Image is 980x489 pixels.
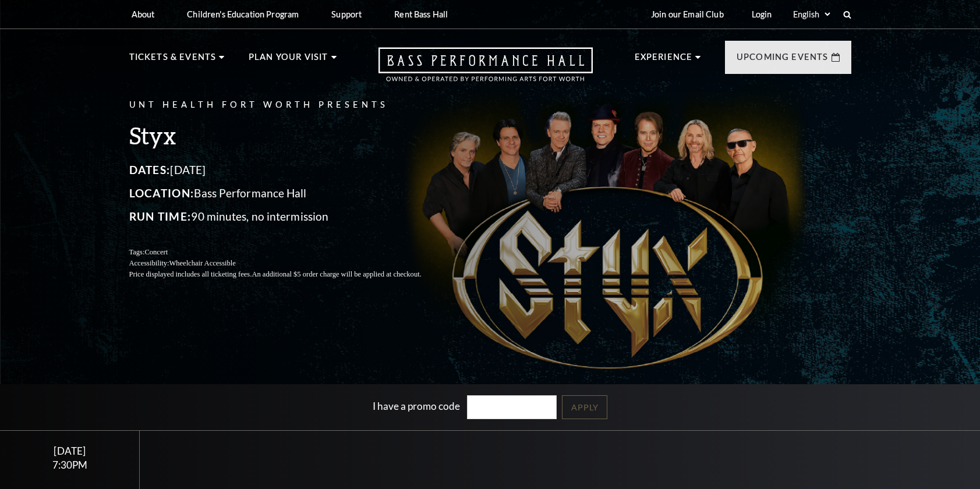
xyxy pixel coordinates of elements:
[635,50,693,71] p: Experience
[14,445,126,457] div: [DATE]
[373,400,460,412] label: I have a promo code
[169,259,235,267] span: Wheelchair Accessible
[129,258,450,269] p: Accessibility:
[129,163,171,176] span: Dates:
[129,207,450,226] p: 90 minutes, no intermission
[129,269,450,280] p: Price displayed includes all ticketing fees.
[14,460,126,470] div: 7:30PM
[249,50,328,71] p: Plan Your Visit
[132,9,155,19] p: About
[129,184,450,203] p: Bass Performance Hall
[791,9,832,20] select: Select:
[129,247,450,258] p: Tags:
[129,161,450,179] p: [DATE]
[331,9,362,19] p: Support
[144,248,168,256] span: Concert
[129,186,194,200] span: Location:
[129,121,450,150] h3: Styx
[394,9,448,19] p: Rent Bass Hall
[252,270,421,278] span: An additional $5 order charge will be applied at checkout.
[129,210,192,223] span: Run Time:
[129,50,217,71] p: Tickets & Events
[129,98,450,112] p: UNT Health Fort Worth Presents
[737,50,829,71] p: Upcoming Events
[187,9,299,19] p: Children's Education Program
